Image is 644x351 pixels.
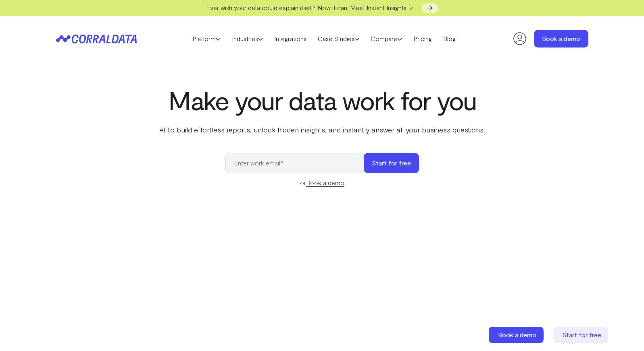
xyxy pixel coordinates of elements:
a: Book a demo [306,179,344,187]
a: Integrations [269,33,312,45]
input: Enter work email* [225,153,372,173]
a: Industries [226,33,269,45]
a: Platform [187,33,226,45]
a: Book a demo [534,30,588,47]
a: Start for free [553,327,610,343]
a: Book a demo [489,327,545,343]
span: Start for free [562,331,601,339]
div: or [225,178,419,188]
h1: Make your data work for you [158,86,487,115]
a: Compare [365,33,408,45]
span: Ever wish your data could explain itself? Now it can. Meet Instant Insights 🪄 [206,4,416,11]
a: Case Studies [312,33,365,45]
a: Blog [438,33,461,45]
p: AI to build effortless reports, unlock hidden insights, and instantly answer all your business qu... [158,124,487,135]
button: Start for free [364,153,419,173]
a: Pricing [408,33,438,45]
span: Book a demo [498,331,536,339]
